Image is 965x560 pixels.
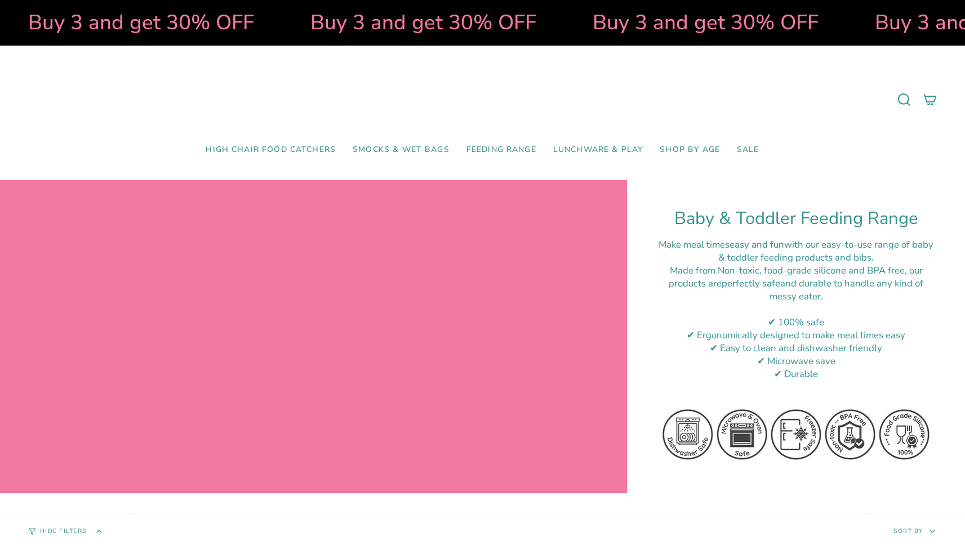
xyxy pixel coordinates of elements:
[655,316,937,329] div: ✔ 100% safe
[553,145,643,155] span: Lunchware & Play
[587,8,813,37] strong: Buy 3 and get 30% OFF
[655,329,937,342] div: ✔ Ergonomically designed to make meal times easy
[651,137,728,163] a: Shop by Age
[655,342,937,355] div: ✔ Easy to clean and dishwasher friendly
[655,238,937,264] div: Make meal times with our easy-to-use range of baby & toddler feeding products and bibs.
[722,277,780,290] strong: perfectly safe
[660,145,720,155] span: Shop by Age
[458,137,545,163] a: Feeding Range
[305,8,531,37] strong: Buy 3 and get 30% OFF
[385,62,580,137] a: Mumma’s Little Helpers
[545,137,651,163] a: Lunchware & Play
[730,238,784,251] strong: easy and fun
[344,137,458,163] a: Smocks & Wet Bags
[757,355,835,368] span: ✔ Microwave save
[206,145,336,155] span: High Chair Food Catchers
[40,528,87,535] span: Hide Filters
[655,368,937,380] div: ✔ Durable
[353,145,450,155] span: Smocks & Wet Bags
[655,208,937,229] h1: Baby & Toddler Feeding Range
[737,145,759,155] span: SALE
[893,527,923,535] span: Sort by
[865,514,965,549] button: Sort by
[197,137,344,163] a: High Chair Food Catchers
[655,264,937,303] div: M
[23,8,248,37] strong: Buy 3 and get 30% OFF
[669,264,923,303] span: ade from Non-toxic, food-grade silicone and BPA free, our products are and durable to handle any ...
[466,145,536,155] span: Feeding Range
[728,137,768,163] a: SALE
